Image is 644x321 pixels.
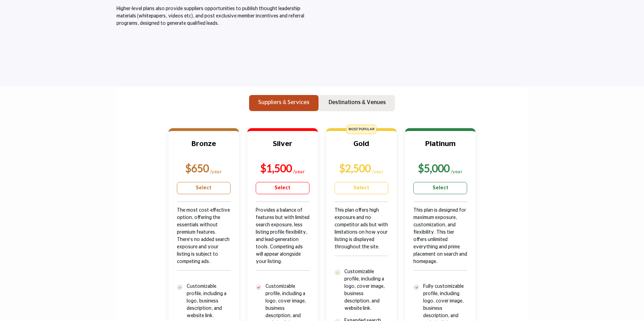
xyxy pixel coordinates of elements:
h3: Platinum [413,139,467,157]
span: MOST POPULAR [346,125,376,134]
sub: /year [293,168,305,174]
a: Select [177,182,231,194]
div: This plan is designed for maximum exposure, customization, and flexibility. This tier offers unli... [413,207,467,283]
sub: /year [451,168,463,174]
b: $5,000 [418,162,450,174]
b: $650 [185,162,209,174]
b: $2,500 [339,162,371,174]
h3: Gold [335,139,388,157]
div: This plan offers high exposure and no competitor ads but with limitations on how your listing is ... [335,207,388,268]
button: Destinations & Venues [320,95,395,111]
h3: Bronze [177,139,231,157]
sub: /year [372,168,384,174]
p: Customizable profile, including a logo, cover image, business description, and website link. [344,268,388,312]
b: $1,500 [260,162,292,174]
p: Suppliers & Services [258,98,309,107]
h3: Silver [256,139,309,157]
div: The most cost-effective option, offering the essentials without premium features. There’s no adde... [177,207,231,283]
p: Customizable profile, including a logo, business description, and website link. [187,283,231,320]
a: Select [413,182,467,194]
a: Select [256,182,309,194]
button: Suppliers & Services [249,95,319,111]
a: Select [335,182,388,194]
div: Provides a balance of features but with limited search exposure, less listing profile flexibility... [256,207,309,283]
sub: /year [210,168,222,174]
p: Destinations & Venues [329,98,386,107]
